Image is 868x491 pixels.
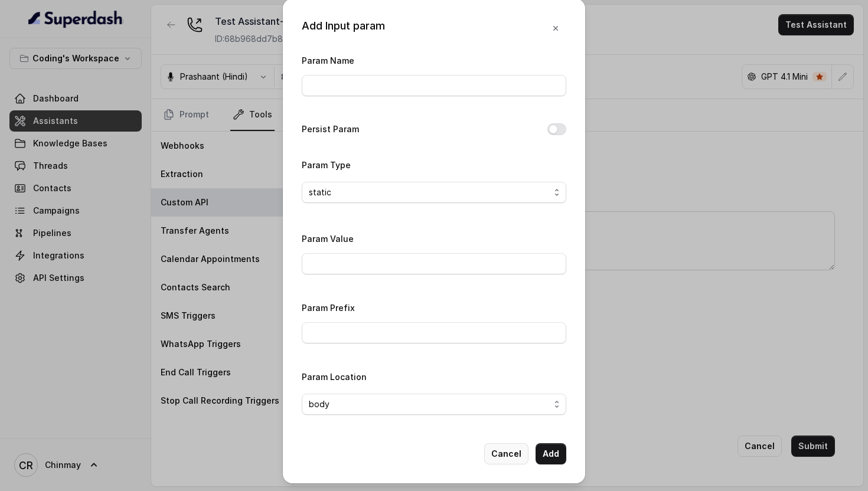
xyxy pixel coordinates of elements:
label: Param Type [302,160,351,170]
label: Param Name [302,55,354,66]
button: Add [536,443,566,464]
button: static [302,182,566,203]
span: static [309,185,550,199]
span: body [309,397,550,411]
label: Param Value [302,234,354,244]
label: Param Location [302,372,367,382]
div: Add Input param [302,18,385,39]
button: body [302,394,566,415]
label: Param Prefix [302,303,355,313]
label: Persist Param [302,122,359,136]
button: Cancel [484,443,528,464]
